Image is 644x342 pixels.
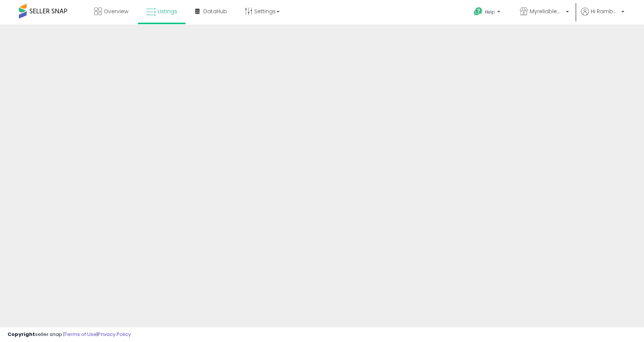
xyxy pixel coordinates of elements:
a: Hi Rambabu [581,8,624,25]
strong: Copyright [8,331,35,338]
span: Help [485,9,495,15]
a: Privacy Policy [98,331,131,338]
span: Overview [104,8,128,15]
span: Myreliablemart [530,8,564,15]
i: Get Help [473,7,483,16]
a: Help [468,1,508,25]
a: Terms of Use [65,331,97,338]
span: Listings [158,8,177,15]
span: Hi Rambabu [591,8,619,15]
div: seller snap | | [8,331,131,338]
span: DataHub [203,8,227,15]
